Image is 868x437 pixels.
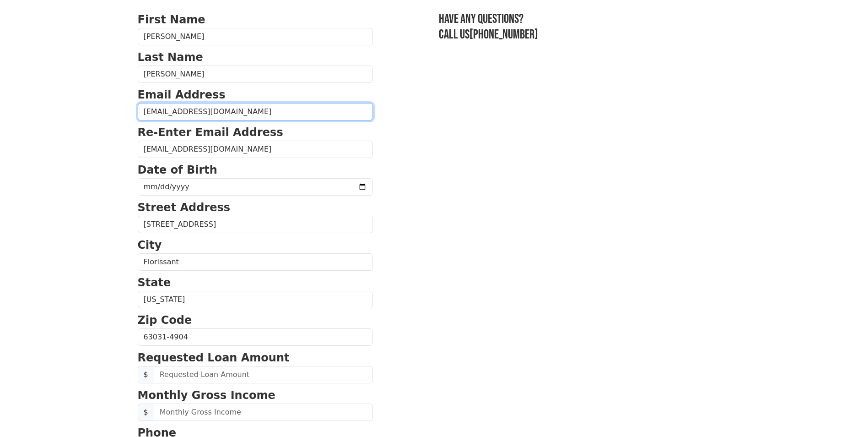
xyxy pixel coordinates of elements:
[138,404,154,421] span: $
[439,27,731,43] h3: Call us
[138,366,154,383] span: $
[138,314,192,327] strong: Zip Code
[138,387,373,404] p: Monthly Gross Income
[138,126,283,139] strong: Re-Enter Email Address
[138,276,171,289] strong: State
[154,366,373,383] input: Requested Loan Amount
[138,13,205,26] strong: First Name
[154,404,373,421] input: Monthly Gross Income
[138,28,373,45] input: First Name
[138,164,217,176] strong: Date of Birth
[439,11,731,27] h3: Have any questions?
[138,239,162,251] strong: City
[138,103,373,120] input: Email Address
[469,27,538,42] a: [PHONE_NUMBER]
[138,88,226,101] strong: Email Address
[138,141,373,158] input: Re-Enter Email Address
[138,351,290,364] strong: Requested Loan Amount
[138,66,373,83] input: Last Name
[138,201,231,214] strong: Street Address
[138,253,373,271] input: City
[138,51,203,64] strong: Last Name
[138,216,373,233] input: Street Address
[138,328,373,346] input: Zip Code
